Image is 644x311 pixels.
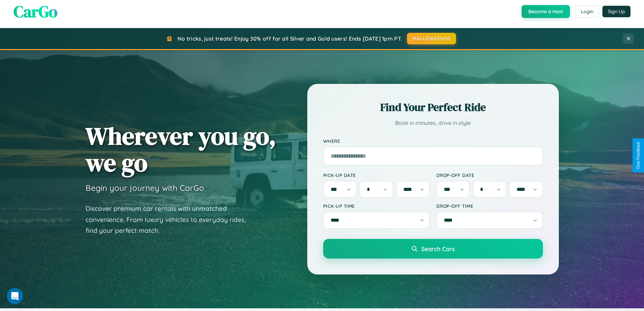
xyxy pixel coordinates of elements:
button: Search Cars [323,239,543,259]
label: Pick-up Time [323,203,430,209]
h2: Find Your Perfect Ride [323,100,543,115]
label: Pick-up Date [323,172,430,178]
span: CarGo [14,0,57,23]
label: Where [323,138,543,144]
h3: Begin your journey with CarGo [86,183,204,193]
button: Become a Host [522,5,570,18]
label: Drop-off Time [436,203,543,209]
label: Drop-off Date [436,172,543,178]
h1: Wherever you go, we go [86,123,276,176]
p: Discover premium car rentals with unmatched convenience. From luxury vehicles to everyday rides, ... [86,203,255,236]
button: HALLOWEEN30 [407,33,456,44]
iframe: Intercom live chat [7,288,23,304]
div: Give Feedback [636,142,641,169]
p: Book in minutes, drive in style [323,118,543,128]
span: Search Cars [421,245,455,252]
span: No tricks, just treats! Enjoy 30% off for all Silver and Gold users! Ends [DATE] 1pm PT. [177,35,402,42]
button: Sign Up [602,6,630,17]
button: Login [575,5,599,18]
